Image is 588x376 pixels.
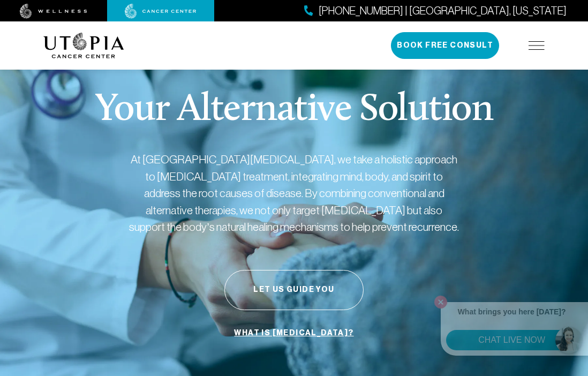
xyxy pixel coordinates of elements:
[128,151,460,236] p: At [GEOGRAPHIC_DATA][MEDICAL_DATA], we take a holistic approach to [MEDICAL_DATA] treatment, inte...
[20,4,87,19] img: wellness
[231,323,356,343] a: What is [MEDICAL_DATA]?
[125,4,197,19] img: cancer center
[391,32,499,59] button: Book Free Consult
[43,33,124,58] img: logo
[319,3,567,19] span: [PHONE_NUMBER] | [GEOGRAPHIC_DATA], [US_STATE]
[304,3,567,19] a: [PHONE_NUMBER] | [GEOGRAPHIC_DATA], [US_STATE]
[224,270,364,310] button: Let Us Guide You
[529,41,545,50] img: icon-hamburger
[95,91,493,130] p: Your Alternative Solution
